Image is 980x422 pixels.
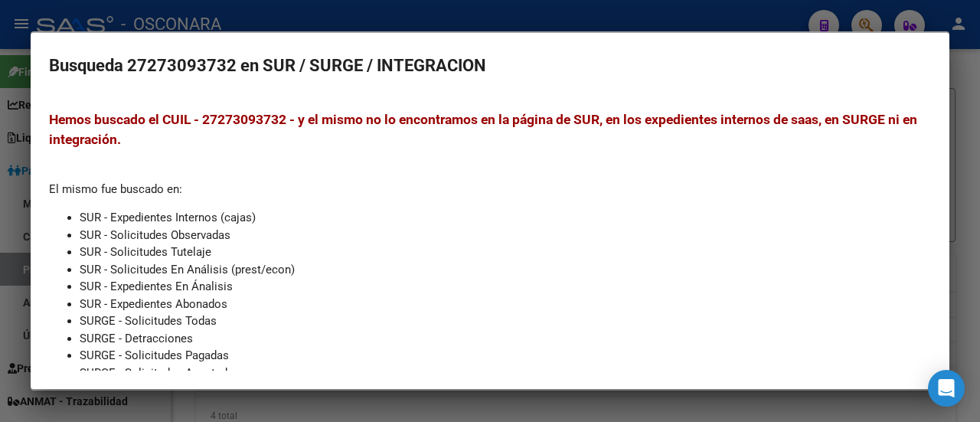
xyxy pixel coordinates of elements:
[80,209,931,227] li: SUR - Expedientes Internos (cajas)
[80,227,931,244] li: SUR - Solicitudes Observadas
[49,112,917,147] span: Hemos buscado el CUIL - 27273093732 - y el mismo no lo encontramos en la página de SUR, en los ex...
[80,261,931,279] li: SUR - Solicitudes En Análisis (prest/econ)
[80,278,931,296] li: SUR - Expedientes En Ánalisis
[49,51,931,80] h2: Busqueda 27273093732 en SUR / SURGE / INTEGRACION
[80,312,931,330] li: SURGE - Solicitudes Todas
[80,365,931,382] li: SURGE - Solicitudes Aceptadas
[80,347,931,365] li: SURGE - Solicitudes Pagadas
[928,370,965,407] div: Open Intercom Messenger
[80,244,931,261] li: SUR - Solicitudes Tutelaje
[80,296,931,313] li: SUR - Expedientes Abonados
[80,330,931,348] li: SURGE - Detracciones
